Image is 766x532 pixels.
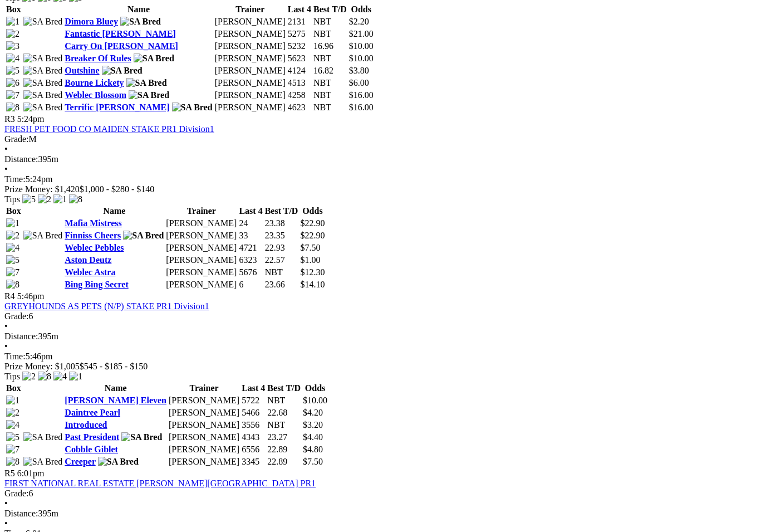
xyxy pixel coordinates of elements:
[65,103,169,112] a: Terrific [PERSON_NAME]
[4,144,8,154] span: •
[214,77,286,89] td: [PERSON_NAME]
[214,90,286,101] td: [PERSON_NAME]
[267,432,301,443] td: 23.27
[6,445,19,455] img: 7
[238,279,263,290] td: 6
[6,243,19,253] img: 4
[4,341,8,351] span: •
[287,77,312,89] td: 4513
[64,383,167,394] th: Name
[4,301,209,311] a: GREYHOUNDS AS PETS (N/P) STAKE PR1 Division1
[349,41,374,51] span: $10.00
[38,372,51,382] img: 8
[65,445,118,454] a: Cobble Giblet
[267,456,301,467] td: 22.89
[23,432,63,442] img: SA Bred
[313,90,347,101] td: NBT
[65,66,99,75] a: Outshine
[123,231,164,241] img: SA Bred
[6,103,19,113] img: 8
[313,65,347,76] td: 16.82
[349,53,374,63] span: $10.00
[65,29,176,38] a: Fantastic [PERSON_NAME]
[287,53,312,64] td: 5623
[241,444,266,455] td: 6556
[53,372,67,382] img: 4
[241,456,266,467] td: 3345
[6,231,19,241] img: 2
[348,4,374,15] th: Odds
[287,41,312,52] td: 5232
[65,457,95,466] a: Creeper
[23,103,63,113] img: SA Bred
[4,174,26,184] span: Time:
[4,134,29,144] span: Grade:
[17,114,45,124] span: 5:24pm
[6,432,19,442] img: 5
[238,218,263,229] td: 24
[65,218,121,228] a: Mafia Mistress
[264,267,299,278] td: NBT
[300,231,325,240] span: $22.90
[65,280,128,289] a: Bing Bing Secret
[303,445,323,454] span: $4.80
[17,468,45,478] span: 6:01pm
[241,407,266,418] td: 5466
[6,408,19,418] img: 2
[80,362,148,371] span: $545 - $185 - $150
[214,65,286,76] td: [PERSON_NAME]
[4,519,8,528] span: •
[65,396,166,405] a: [PERSON_NAME] Eleven
[4,174,762,184] div: 5:24pm
[349,90,374,100] span: $16.00
[4,352,762,362] div: 5:46pm
[165,267,237,278] td: [PERSON_NAME]
[120,17,161,27] img: SA Bred
[300,218,325,228] span: $22.90
[165,218,237,229] td: [PERSON_NAME]
[65,243,124,252] a: Weblec Pebbles
[102,66,143,76] img: SA Bred
[6,17,19,27] img: 1
[4,499,8,508] span: •
[65,432,119,442] a: Past President
[53,194,67,204] img: 1
[64,206,164,217] th: Name
[241,383,266,394] th: Last 4
[38,194,51,204] img: 2
[214,41,286,52] td: [PERSON_NAME]
[168,395,240,406] td: [PERSON_NAME]
[65,420,107,429] a: Introduced
[241,432,266,443] td: 4343
[299,206,325,217] th: Odds
[214,102,286,113] td: [PERSON_NAME]
[287,90,312,101] td: 4258
[23,90,63,100] img: SA Bred
[165,279,237,290] td: [PERSON_NAME]
[287,4,312,15] th: Last 4
[313,102,347,113] td: NBT
[65,17,118,26] a: Dimora Bluey
[300,280,325,289] span: $14.10
[287,16,312,27] td: 2131
[134,53,174,64] img: SA Bred
[22,372,36,382] img: 2
[65,90,126,100] a: Weblec Blossom
[6,78,19,88] img: 6
[129,90,169,100] img: SA Bred
[23,17,63,27] img: SA Bred
[267,419,301,431] td: NBT
[4,331,762,341] div: 395m
[6,280,19,290] img: 8
[65,231,121,240] a: Finniss Cheers
[168,407,240,418] td: [PERSON_NAME]
[4,479,316,488] a: FIRST NATIONAL REAL ESTATE [PERSON_NAME][GEOGRAPHIC_DATA] PR1
[287,28,312,40] td: 5275
[165,242,237,253] td: [PERSON_NAME]
[303,408,323,417] span: $4.20
[4,331,38,341] span: Distance:
[303,396,327,405] span: $10.00
[6,218,19,228] img: 1
[168,444,240,455] td: [PERSON_NAME]
[313,53,347,64] td: NBT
